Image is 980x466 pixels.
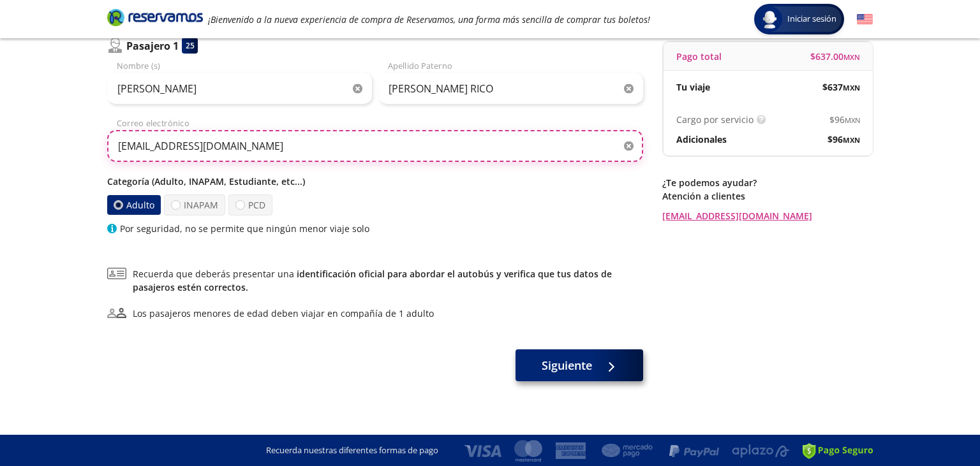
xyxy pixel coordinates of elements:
em: ¡Bienvenido a la nueva experiencia de compra de Reservamos, una forma más sencilla de comprar tus... [208,13,650,25]
label: INAPAM [164,194,225,215]
i: Brand Logo [107,8,203,27]
input: Apellido Paterno [378,73,643,105]
small: MXN [843,52,860,62]
input: Nombre (s) [107,73,372,105]
span: $ 96 [829,113,860,126]
button: Siguiente [516,349,643,381]
p: ¿Te podemos ayudar? [662,176,873,189]
span: Siguiente [542,357,592,374]
a: Brand Logo [107,8,203,31]
span: $ 96 [828,133,860,146]
p: Pasajero 1 [126,38,179,54]
iframe: Messagebird Livechat Widget [906,392,967,453]
input: Correo electrónico [107,130,643,162]
span: $ 637 [822,80,860,94]
small: MXN [843,83,860,92]
p: Por seguridad, no se permite que ningún menor viaje solo [120,222,369,235]
span: Iniciar sesión [782,13,842,25]
div: 25 [182,38,198,54]
label: PCD [228,194,272,215]
p: Recuerda nuestras diferentes formas de pago [266,444,438,457]
p: Cargo por servicio [676,113,754,126]
label: Adulto [107,195,161,215]
p: Adicionales [676,133,727,146]
button: English [857,11,873,27]
span: Recuerda que deberás presentar una [133,267,643,294]
p: Atención a clientes [662,189,873,203]
p: Tu viaje [676,80,710,94]
small: MXN [845,115,860,125]
small: MXN [843,135,860,145]
span: $ 637.00 [810,50,860,63]
div: Los pasajeros menores de edad deben viajar en compañía de 1 adulto [133,307,434,320]
p: Categoría (Adulto, INAPAM, Estudiante, etc...) [107,175,643,188]
p: Pago total [676,50,722,63]
a: [EMAIL_ADDRESS][DOMAIN_NAME] [662,209,873,222]
a: identificación oficial para abordar el autobús y verifica que tus datos de pasajeros estén correc... [133,268,612,293]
